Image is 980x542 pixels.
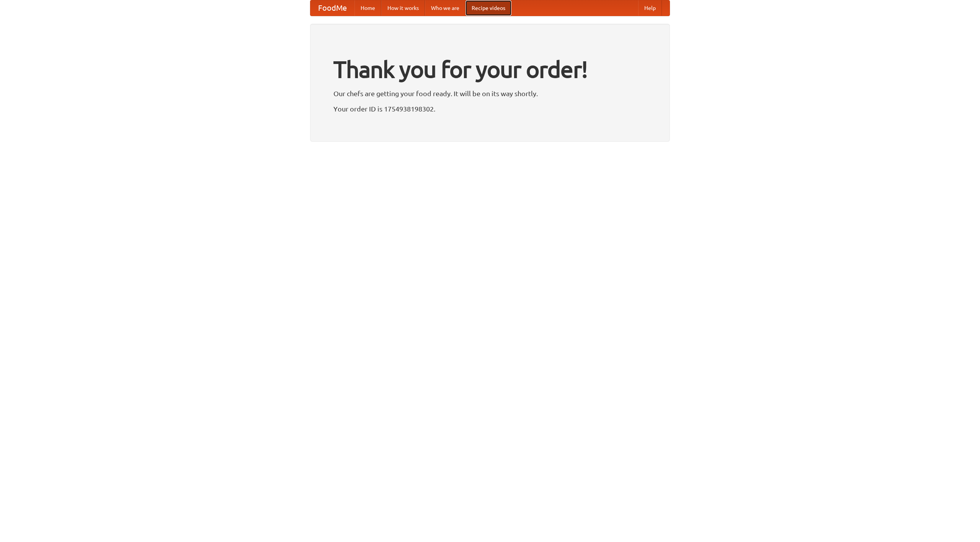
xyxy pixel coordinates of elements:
a: FoodMe [310,0,354,16]
a: Help [638,0,662,16]
a: Who we are [425,0,465,16]
h1: Thank you for your order! [333,51,647,88]
a: Home [354,0,381,16]
a: Recipe videos [465,0,511,16]
a: How it works [381,0,425,16]
p: Our chefs are getting your food ready. It will be on its way shortly. [333,88,647,99]
p: Your order ID is 1754938198302. [333,103,647,115]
